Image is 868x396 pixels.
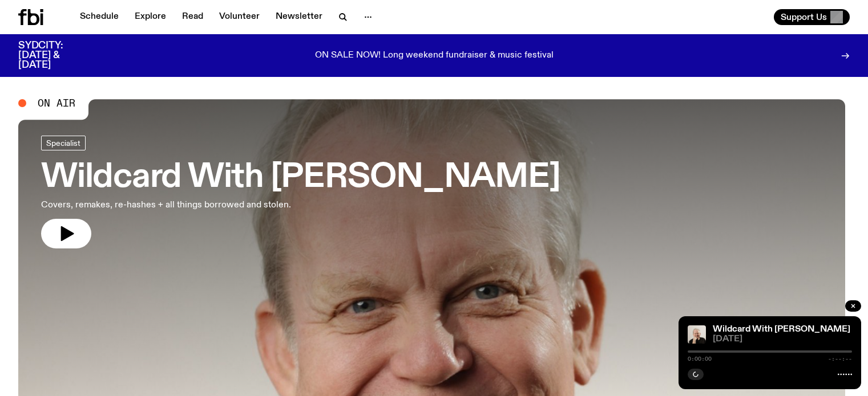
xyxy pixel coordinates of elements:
span: On Air [38,98,75,108]
a: Wildcard With [PERSON_NAME]Covers, remakes, re-hashes + all things borrowed and stolen. [41,136,560,248]
span: [DATE] [713,335,852,344]
img: Stuart is smiling charmingly, wearing a black t-shirt against a stark white background. [688,325,706,344]
a: Explore [128,9,173,25]
span: Support Us [781,12,827,22]
span: Specialist [46,139,80,148]
a: Read [175,9,210,25]
a: Volunteer [212,9,267,25]
button: Support Us [774,9,850,25]
h3: SYDCITY: [DATE] & [DATE] [18,41,91,70]
span: -:--:-- [828,356,852,362]
a: Newsletter [269,9,329,25]
a: Schedule [73,9,126,25]
p: Covers, remakes, re-hashes + all things borrowed and stolen. [41,198,333,212]
span: 0:00:00 [688,356,712,362]
a: Specialist [41,136,86,150]
p: ON SALE NOW! Long weekend fundraiser & music festival [315,51,554,61]
a: Wildcard With [PERSON_NAME] [713,325,850,334]
h3: Wildcard With [PERSON_NAME] [41,162,560,194]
